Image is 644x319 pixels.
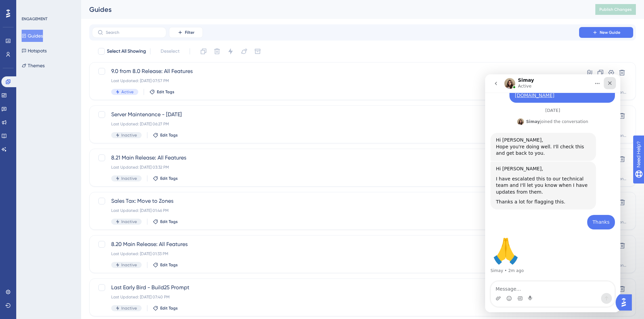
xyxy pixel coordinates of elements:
[160,305,178,311] span: Edit Tags
[22,30,43,42] button: Guides
[599,7,632,12] span: Publish Changes
[111,284,560,292] span: Last Early Bird - Build25 Prompt
[160,132,178,138] span: Edit Tags
[121,219,137,224] span: Inactive
[89,5,578,14] div: Guides
[107,47,146,55] span: Select All Showing
[111,154,560,162] span: 8.21 Main Release: All Features
[111,78,560,83] div: Last Updated: [DATE] 07:57 PM
[153,176,178,181] button: Edit Tags
[149,89,174,95] button: Edit Tags
[485,74,620,312] iframe: Intercom live chat
[16,2,42,10] span: Need Help?
[111,197,560,205] span: Sales Tax: Move to Zones
[111,251,560,256] div: Last Updated: [DATE] 01:33 PM
[157,89,174,95] span: Edit Tags
[160,262,178,268] span: Edit Tags
[106,30,161,35] input: Search
[161,47,180,55] span: Deselect
[154,45,186,57] button: Deselect
[169,27,203,38] button: Filter
[111,67,560,75] span: 9.0 from 8.0 Release: All Features
[121,305,137,311] span: Inactive
[111,208,560,213] div: Last Updated: [DATE] 01:46 PM
[121,262,137,268] span: Inactive
[121,132,137,138] span: Inactive
[600,30,620,35] span: New Guide
[22,45,47,57] button: Hotspots
[22,59,45,72] button: Themes
[595,4,636,15] button: Publish Changes
[111,165,560,170] div: Last Updated: [DATE] 03:32 PM
[160,219,178,224] span: Edit Tags
[153,132,178,138] button: Edit Tags
[185,30,194,35] span: Filter
[153,305,178,311] button: Edit Tags
[121,89,134,95] span: Active
[579,27,633,38] button: New Guide
[111,111,560,119] span: Server Maintenance - [DATE]
[160,176,178,181] span: Edit Tags
[616,292,636,313] iframe: UserGuiding AI Assistant Launcher
[22,16,47,22] div: ENGAGEMENT
[153,262,178,268] button: Edit Tags
[121,176,137,181] span: Inactive
[111,240,560,248] span: 8.20 Main Release: All Features
[153,219,178,224] button: Edit Tags
[111,294,560,300] div: Last Updated: [DATE] 07:40 PM
[111,121,560,127] div: Last Updated: [DATE] 06:27 PM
